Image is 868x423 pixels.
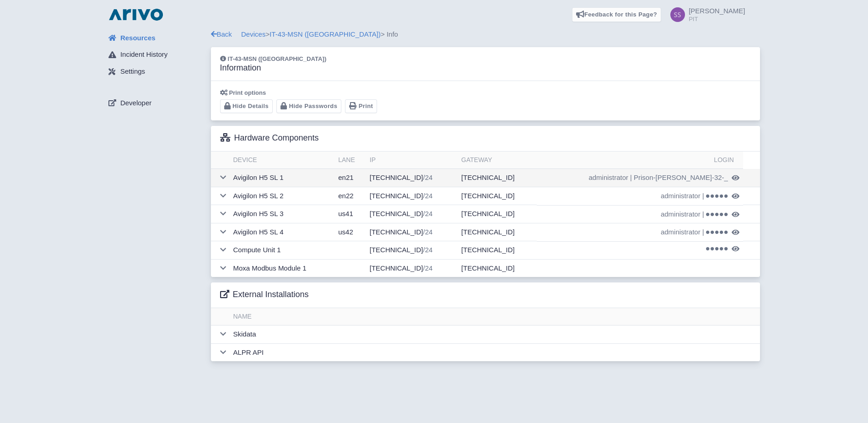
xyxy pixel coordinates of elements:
td: [TECHNICAL_ID] [458,259,537,277]
a: Back [211,30,232,38]
td: [TECHNICAL_ID] [366,241,458,260]
td: Avigilon H5 SL 3 [230,205,335,223]
span: Settings [120,66,145,77]
span: /24 [423,210,432,217]
th: Login [537,152,743,169]
td: [TECHNICAL_ID] [458,223,537,241]
span: en21 [338,174,353,181]
span: us41 [338,210,353,217]
span: Hide Details [232,103,269,109]
a: [PERSON_NAME] PIT [665,7,745,22]
button: Print [345,99,377,114]
td: Compute Unit 1 [230,241,335,260]
td: | [537,187,743,205]
td: | [537,169,743,187]
th: Device [230,152,335,169]
span: IT-43-MSN ([GEOGRAPHIC_DATA]) [228,55,327,62]
span: Developer [120,98,151,108]
td: Avigilon H5 SL 2 [230,187,335,205]
a: Devices [241,30,265,38]
h3: Hardware Components [220,133,319,143]
td: Moxa Modbus Module 1 [230,259,335,277]
span: en22 [338,192,353,200]
td: Skidata [230,325,760,344]
td: [TECHNICAL_ID] [366,187,458,205]
td: | [537,223,743,241]
th: Gateway [458,152,537,169]
span: administrator [661,209,701,220]
span: /24 [423,228,432,236]
span: administrator [661,191,701,201]
h3: Information [220,63,327,73]
span: Incident History [120,49,167,60]
span: [PERSON_NAME] [689,7,745,15]
td: [TECHNICAL_ID] [458,241,537,260]
img: logo [107,7,165,22]
a: Incident History [101,46,211,64]
th: Lane [334,152,366,169]
td: [TECHNICAL_ID] [366,169,458,187]
button: Hide Passwords [276,99,341,114]
td: | [537,205,743,223]
span: administrator [588,173,628,183]
th: Name [230,308,760,325]
a: Feedback for this Page? [572,7,662,22]
a: Developer [101,94,211,112]
td: Avigilon H5 SL 4 [230,223,335,241]
td: [TECHNICAL_ID] [366,223,458,241]
button: Hide Details [220,99,273,114]
div: > > Info [211,29,760,40]
span: us42 [338,228,353,236]
h3: External Installations [220,290,309,300]
small: PIT [689,16,745,22]
span: /24 [423,192,432,200]
a: IT-43-MSN ([GEOGRAPHIC_DATA]) [270,30,381,38]
span: administrator [661,227,701,238]
span: /24 [423,246,432,254]
span: Hide Passwords [289,103,337,109]
a: Resources [101,29,211,47]
td: [TECHNICAL_ID] [458,205,537,223]
span: Print [359,103,373,109]
td: [TECHNICAL_ID] [458,187,537,205]
td: Avigilon H5 SL 1 [230,169,335,187]
td: [TECHNICAL_ID] [366,205,458,223]
td: [TECHNICAL_ID] [366,259,458,277]
span: Print options [229,89,266,96]
td: ALPR API [230,343,760,361]
td: [TECHNICAL_ID] [458,169,537,187]
th: IP [366,152,458,169]
span: Resources [120,33,156,43]
span: /24 [423,174,432,181]
span: Prison-[PERSON_NAME]-32-_ [634,173,728,183]
a: Settings [101,63,211,81]
span: /24 [423,264,432,272]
